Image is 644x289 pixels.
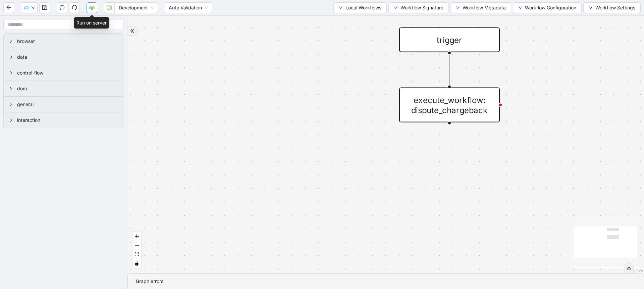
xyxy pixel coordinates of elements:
div: browser [4,34,123,49]
button: downWorkflow Configuration [513,2,582,13]
span: double-right [627,266,631,271]
span: dom [17,85,118,92]
button: redo [69,2,80,13]
span: right [9,55,13,59]
span: cloud-upload [24,5,29,10]
button: downLocal Workflows [333,2,387,13]
span: arrow-left [6,5,11,10]
button: fit view [132,250,141,259]
span: plus-circle [441,133,458,149]
span: down [456,6,460,10]
button: downWorkflow Metadata [450,2,511,13]
div: general [4,97,123,112]
span: down [394,6,398,10]
div: dom [4,81,123,96]
button: cloud-server [87,2,97,13]
span: redo [72,5,77,10]
button: save [39,2,50,13]
span: right [9,71,13,75]
span: interaction [17,116,118,124]
span: Development [119,3,154,13]
button: toggle interactivity [132,259,141,268]
div: execute_workflow: dispute_chargebackplus-circle [399,88,500,123]
button: undo [57,2,67,13]
span: control-flow [17,69,118,77]
div: execute_workflow: dispute_chargeback [399,88,500,123]
span: down [31,6,35,10]
span: cloud-server [89,5,95,10]
div: control-flow [4,65,123,81]
div: Graph errors [136,278,636,285]
span: save [42,5,47,10]
span: double-right [130,29,135,33]
div: Run on server [74,17,109,29]
span: down [589,6,593,10]
div: data [4,49,123,65]
span: Local Workflows [345,4,381,11]
span: Workflow Signature [400,4,443,11]
button: downWorkflow Signature [388,2,449,13]
span: Auto Validation [169,3,208,13]
button: arrow-left [3,2,14,13]
span: Workflow Configuration [525,4,576,11]
div: trigger [399,28,500,52]
span: general [17,101,118,108]
span: undo [59,5,65,10]
button: downWorkflow Settings [583,2,641,13]
span: play-circle [107,5,112,10]
button: zoom in [132,232,141,241]
span: data [17,53,118,61]
span: down [518,6,522,10]
span: right [9,39,13,43]
span: Workflow Settings [595,4,635,11]
span: right [9,118,13,122]
span: browser [17,38,118,45]
span: down [339,6,343,10]
button: zoom out [132,241,141,250]
span: right [9,87,13,91]
a: React Flow attribution [626,269,643,273]
button: cloud-uploaddown [21,2,38,13]
button: play-circle [104,2,115,13]
span: Workflow Metadata [463,4,506,11]
div: interaction [4,112,123,128]
span: right [9,102,13,106]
